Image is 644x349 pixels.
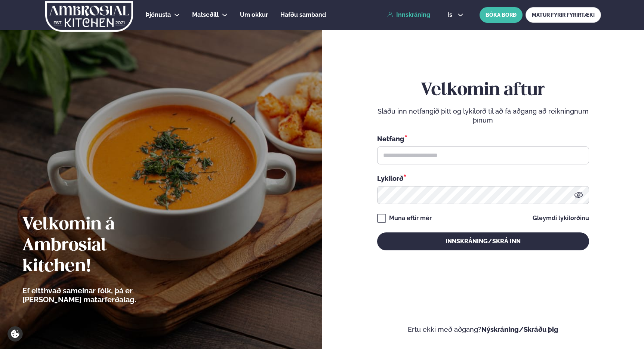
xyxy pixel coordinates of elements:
button: Innskráning/Skrá inn [377,232,589,250]
p: Ef eitthvað sameinar fólk, þá er [PERSON_NAME] matarferðalag. [22,286,178,304]
span: Matseðill [192,11,219,18]
div: Netfang [377,134,589,143]
p: Sláðu inn netfangið þitt og lykilorð til að fá aðgang að reikningnum þínum [377,107,589,125]
a: Hafðu samband [280,10,326,19]
button: BÓKA BORÐ [480,7,523,23]
span: Hafðu samband [280,11,326,18]
a: Þjónusta [146,10,171,19]
button: is [441,12,469,18]
a: Nýskráning/Skráðu þig [481,325,558,333]
img: logo [44,1,134,32]
h2: Velkomin aftur [377,80,589,101]
a: MATUR FYRIR FYRIRTÆKI [526,7,601,23]
h2: Velkomin á Ambrosial kitchen! [22,214,178,277]
p: Ertu ekki með aðgang? [345,325,622,334]
a: Matseðill [192,10,219,19]
a: Innskráning [387,12,430,18]
span: is [447,12,455,18]
div: Lykilorð [377,173,589,183]
span: Um okkur [240,11,268,18]
a: Um okkur [240,10,268,19]
a: Gleymdi lykilorðinu [533,215,589,221]
a: Cookie settings [7,326,23,342]
span: Þjónusta [146,11,171,18]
